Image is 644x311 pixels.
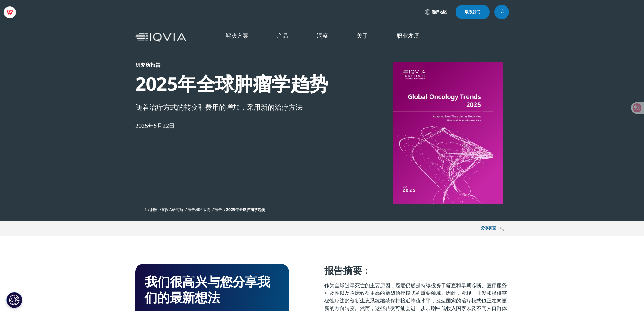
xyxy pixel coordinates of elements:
font: 关于 [357,32,368,39]
font: 我们很高兴与您分享我们的最新想法 [145,273,270,306]
img: IQVIA医疗信息技术和制药临床研究公司 [135,33,186,42]
font: 联系我们 [465,9,480,15]
a: 产品 [277,32,288,40]
font: 随着治疗方式的转变和费用的增加，采用新的治疗方法 [135,102,303,112]
font: 2025年全球肿瘤学趋势 [135,71,328,96]
nav: 基本的 [188,22,509,52]
a: 洞察 [150,207,158,212]
font: 职业发展 [397,32,419,39]
font: 洞察 [317,32,328,39]
a: 报告 [214,207,222,212]
font: 2025年5月22日 [135,122,175,129]
img: 分享页面 [500,226,504,231]
font: 2025年全球肿瘤学趋势 [226,207,265,212]
a: 解决方案 [226,32,248,40]
button: Cookie 设置 [6,292,22,308]
font: 产品 [277,32,288,39]
a: 联系我们 [456,5,490,19]
button: 分享页面分享页面 [476,221,509,236]
a: 洞察 [317,32,328,40]
font: 解决方案 [226,32,248,39]
font: 选择地区 [432,9,447,15]
font: 报告摘要： [324,264,372,277]
a: 职业发展 [397,32,419,40]
a: 报告和出版物 [188,207,210,212]
a: IQVIA研究所 [162,207,183,212]
font: 分享页面 [481,225,496,231]
font: 研究所报告 [135,61,161,68]
a: 关于 [357,32,368,40]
